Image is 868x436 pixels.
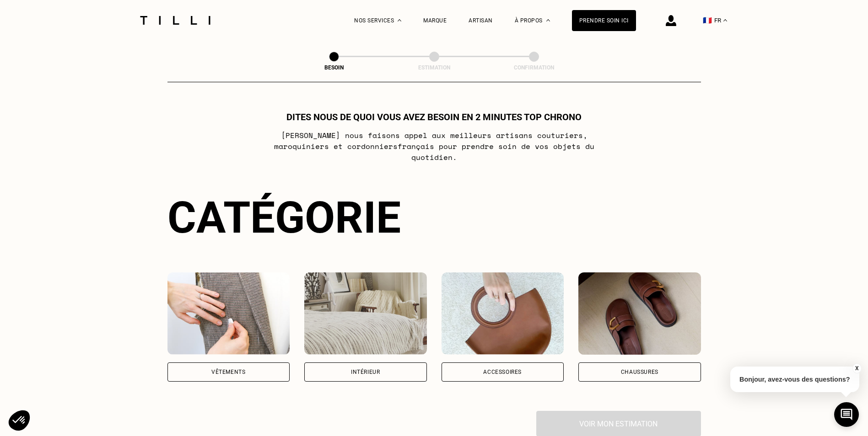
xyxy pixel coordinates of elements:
[730,367,859,392] p: Bonjour, avez-vous des questions?
[488,64,580,71] div: Confirmation
[723,19,727,21] img: menu déroulant
[703,16,712,25] span: 🇫🇷
[286,112,582,122] h1: Dites nous de quoi vous avez besoin en 2 minutes top chrono
[398,19,401,21] img: Menu déroulant
[469,17,493,24] a: Artisan
[442,272,564,355] img: Accessoires
[351,369,380,375] div: Intérieur
[483,369,522,375] div: Accessoires
[388,64,480,71] div: Estimation
[852,363,861,373] button: X
[304,272,427,355] img: Intérieur
[211,369,245,375] div: Vêtements
[546,19,550,21] img: Menu déroulant à propos
[137,16,214,25] img: Logo du service de couturière Tilli
[167,192,701,243] div: Catégorie
[288,64,380,71] div: Besoin
[666,15,676,26] img: icône connexion
[423,17,447,24] a: Marque
[572,10,636,31] a: Prendre soin ici
[167,272,290,355] img: Vêtements
[253,130,615,163] p: [PERSON_NAME] nous faisons appel aux meilleurs artisans couturiers , maroquiniers et cordonniers ...
[578,272,701,355] img: Chaussures
[621,369,658,375] div: Chaussures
